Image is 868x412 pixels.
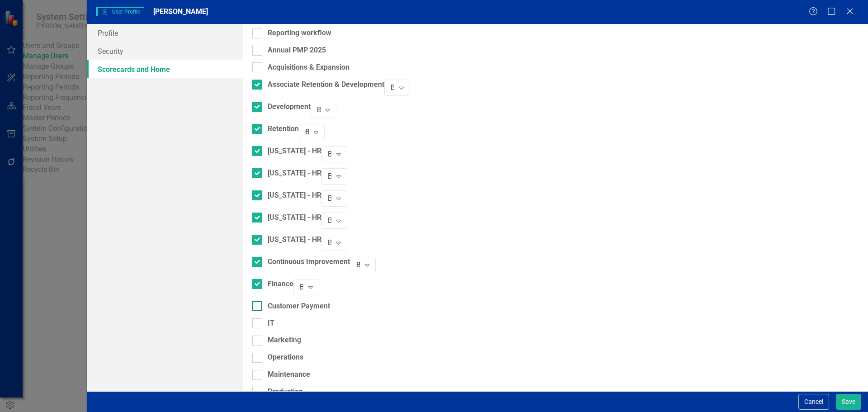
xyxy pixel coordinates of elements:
[305,127,309,137] div: Browser
[268,146,321,156] div: [US_STATE] - HR
[87,42,243,60] a: Security
[356,260,360,270] div: Browser
[268,80,384,90] div: Associate Retention & Development
[268,352,303,363] div: Operations
[268,213,321,223] div: [US_STATE] - HR
[268,45,326,56] div: Annual PMP 2025
[328,237,331,248] div: Browser
[87,24,243,42] a: Profile
[268,190,321,201] div: [US_STATE] - HR
[798,394,829,410] button: Cancel
[96,7,144,16] span: User Profile
[87,60,243,78] a: Scorecards and Home
[268,124,299,134] div: Retention
[268,369,310,380] div: Maintenance
[328,215,331,226] div: Browser
[328,193,331,204] div: Browser
[268,28,331,38] div: Reporting workflow
[268,387,303,397] div: Production
[268,235,321,245] div: [US_STATE] - HR
[153,7,208,16] span: [PERSON_NAME]
[268,335,301,346] div: Marketing
[268,168,321,179] div: [US_STATE] - HR
[300,282,303,292] div: Browser
[836,394,861,410] button: Save
[268,62,349,73] div: Acquisitions & Expansion
[268,301,330,312] div: Customer Payment
[268,318,274,329] div: IT
[328,149,331,159] div: Browser
[268,279,293,289] div: Finance
[268,102,311,112] div: Development
[328,171,331,181] div: Browser
[391,82,394,93] div: Browser
[317,104,321,115] div: Browser
[268,257,350,267] div: Continuous Improvement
